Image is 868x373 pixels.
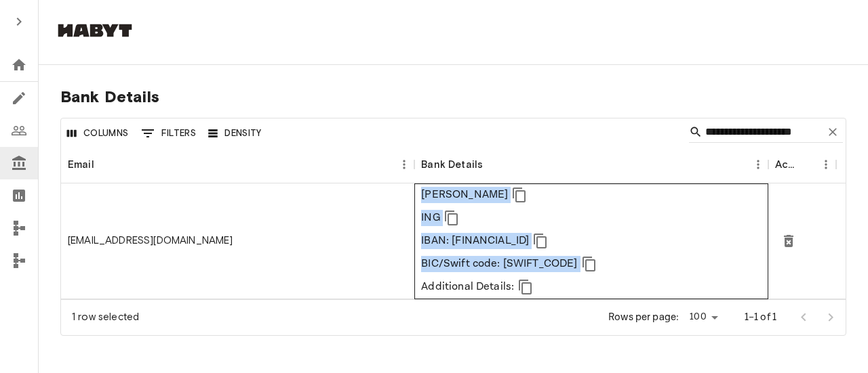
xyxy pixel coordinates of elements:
[608,310,679,324] p: Rows per page:
[68,234,233,248] div: el.vi1999@hotmail.com
[421,233,529,249] p: IBAN: [FINANCIAL_ID]
[823,122,843,142] button: Clear
[394,154,414,175] button: Menu
[775,146,797,183] div: Actions
[138,123,200,144] button: Show filters
[421,210,439,226] p: ING
[60,87,846,107] span: Bank Details
[94,155,113,174] button: Sort
[483,155,502,174] button: Sort
[421,146,483,183] div: Bank Details
[421,187,508,203] p: [PERSON_NAME]
[205,123,265,144] button: Density
[421,256,577,272] p: BIC/Swift code: [SWIFT_CODE]
[748,154,768,175] button: Menu
[64,123,132,144] button: Select columns
[72,310,139,324] div: 1 row selected
[684,307,722,327] div: 100
[745,310,776,324] p: 1–1 of 1
[414,146,768,183] div: Bank Details
[54,24,136,37] img: Habyt
[421,279,514,295] p: Additional Details:
[768,146,836,183] div: Actions
[68,146,94,183] div: Email
[816,154,836,175] button: Menu
[61,146,414,183] div: Email
[689,121,843,146] div: Search
[797,155,816,174] button: Sort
